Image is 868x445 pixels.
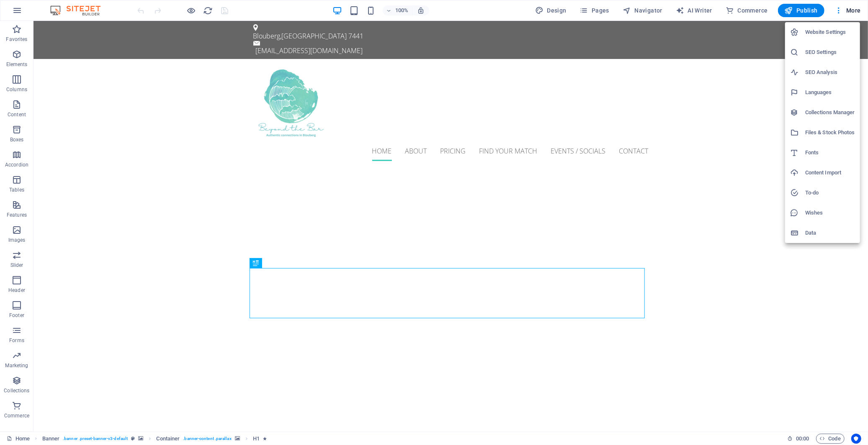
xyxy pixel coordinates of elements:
h6: To-do [805,188,855,198]
h6: SEO Analysis [805,67,855,77]
h6: Website Settings [805,27,855,37]
h6: Wishes [805,208,855,218]
h6: Fonts [805,148,855,158]
h6: Data [805,228,855,238]
h6: Collections Manager [805,107,855,118]
h6: Files & Stock Photos [805,128,855,138]
h6: SEO Settings [805,47,855,57]
h6: Languages [805,87,855,97]
h6: Content Import [805,168,855,178]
